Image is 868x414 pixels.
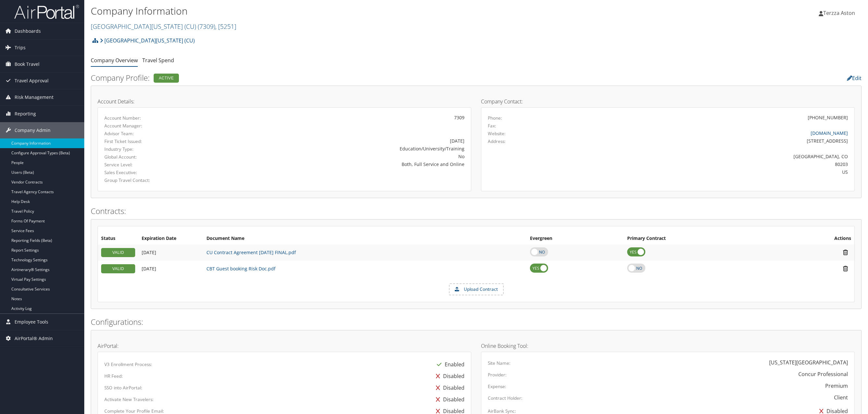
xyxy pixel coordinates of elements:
label: Upload Contract [450,284,503,295]
h2: Contracts: [91,206,862,217]
span: Terzza Aston [823,9,855,17]
div: Add/Edit Date [142,266,200,272]
label: Account Manager: [104,123,218,129]
div: No [228,153,464,160]
label: Service Level: [104,161,218,168]
a: Travel Spend [142,57,174,64]
a: CU Contract Agreement [DATE] FINAL.pdf [206,249,296,255]
th: Document Name [203,233,527,244]
h4: Online Booking Tool: [481,343,855,349]
label: V3 Enrollment Process: [104,361,152,368]
div: Disabled [433,382,464,394]
th: Expiration Date [138,233,203,244]
span: Reporting [15,106,36,122]
span: Employee Tools [15,314,48,330]
div: Premium [825,382,848,390]
div: [STREET_ADDRESS] [580,137,848,144]
h4: Account Details: [98,99,471,104]
label: Industry Type: [104,146,218,152]
div: Active [154,74,179,83]
div: [PHONE_NUMBER] [808,114,848,121]
label: Advisor Team: [104,130,218,137]
th: Actions [776,233,854,244]
span: Travel Approval [15,73,49,89]
div: 80203 [580,161,848,168]
div: [DATE] [228,137,464,144]
label: Sales Executive: [104,169,218,176]
label: Global Account: [104,154,218,160]
span: Book Travel [15,56,40,72]
div: Enabled [434,359,464,370]
label: Website: [488,130,506,137]
a: [GEOGRAPHIC_DATA][US_STATE] (CU) [91,22,236,31]
div: Both, Full Service and Online [228,161,464,168]
label: Address: [488,138,506,145]
div: Add/Edit Date [142,250,200,255]
h1: Company Information [91,4,604,18]
div: Client [834,394,848,401]
div: Disabled [433,394,464,405]
h4: AirPortal: [98,343,471,349]
h4: Company Contact: [481,99,855,104]
span: Trips [15,40,26,56]
span: [DATE] [142,266,156,272]
div: Concur Professional [798,370,848,378]
span: Dashboards [15,23,41,39]
a: Terzza Aston [819,3,862,23]
div: 7309 [228,114,464,121]
div: VALID [101,264,135,273]
span: AirPortal® Admin [15,330,53,347]
a: [DOMAIN_NAME] [811,130,848,136]
label: Fax: [488,123,496,129]
span: [DATE] [142,249,156,255]
div: US [580,169,848,175]
label: SSO into AirPortal: [104,384,142,391]
a: [GEOGRAPHIC_DATA][US_STATE] (CU) [100,34,195,47]
i: Remove Contract [840,265,851,272]
span: Risk Management [15,89,53,105]
label: Group Travel Contact: [104,177,218,183]
a: Edit [847,75,862,82]
th: Evergreen [527,233,624,244]
img: airportal-logo.png [14,4,79,19]
th: Status [98,233,138,244]
label: First Ticket Issued: [104,138,218,145]
label: Account Number: [104,115,218,121]
a: Company Overview [91,57,138,64]
label: Contract Holder: [488,395,522,401]
span: Company Admin [15,122,51,138]
div: VALID [101,248,135,257]
label: Activate New Travelers: [104,396,154,403]
div: Disabled [433,370,464,382]
th: Primary Contract [624,233,776,244]
label: Phone: [488,115,502,121]
label: Expense: [488,383,506,390]
label: Provider: [488,372,507,378]
label: Site Name: [488,360,510,366]
div: [US_STATE][GEOGRAPHIC_DATA] [769,359,848,366]
i: Remove Contract [840,249,851,256]
a: CBT Guest booking Risk Doc.pdf [206,266,276,272]
span: , [ 5251 ] [215,22,236,31]
label: HR Feed: [104,373,123,379]
h2: Configurations: [91,316,862,327]
span: ( 7309 ) [198,22,215,31]
div: Education/University/Training [228,145,464,152]
h2: Company Profile: [91,72,601,83]
div: [GEOGRAPHIC_DATA], CO [580,153,848,160]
